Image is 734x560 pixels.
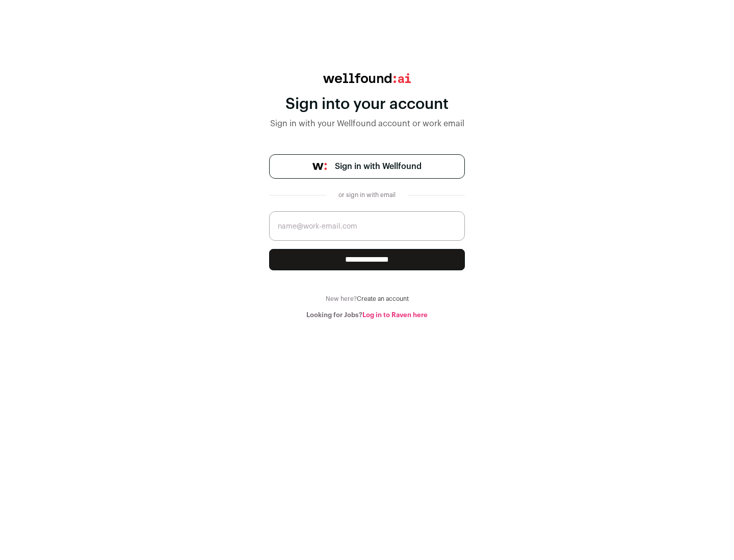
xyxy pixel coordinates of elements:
[269,295,465,303] div: New here?
[323,73,411,83] img: wellfound:ai
[269,95,465,114] div: Sign into your account
[269,154,465,179] a: Sign in with Wellfound
[269,211,465,241] input: name@work-email.com
[312,163,327,170] img: wellfound-symbol-flush-black-fb3c872781a75f747ccb3a119075da62bfe97bd399995f84a933054e44a575c4.png
[269,118,465,130] div: Sign in with your Wellfound account or work email
[335,160,422,173] span: Sign in with Wellfound
[269,311,465,319] div: Looking for Jobs?
[357,296,409,302] a: Create an account
[362,312,428,318] a: Log in to Raven here
[334,191,400,199] div: or sign in with email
